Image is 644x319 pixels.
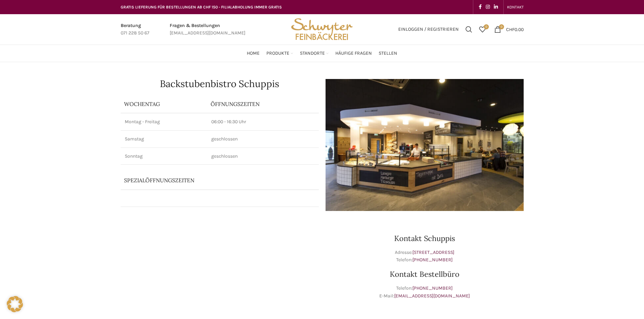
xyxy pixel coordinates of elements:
a: Infobox link [121,22,149,37]
p: ÖFFNUNGSZEITEN [211,100,315,108]
a: [EMAIL_ADDRESS][DOMAIN_NAME] [394,293,470,299]
p: Spezialöffnungszeiten [124,177,283,184]
span: Häufige Fragen [335,50,372,57]
a: Linkedin social link [492,2,500,12]
a: Häufige Fragen [335,47,372,60]
span: KONTAKT [507,5,524,9]
a: Stellen [379,47,397,60]
span: 0 [484,24,489,29]
img: Bäckerei Schwyter [289,14,355,45]
p: Wochentag [124,100,204,108]
a: KONTAKT [507,0,524,14]
a: Instagram social link [484,2,492,12]
div: Secondary navigation [504,0,527,14]
span: Home [247,50,260,57]
span: CHF [506,26,515,32]
a: Suchen [462,23,476,36]
a: Standorte [300,47,329,60]
a: [STREET_ADDRESS] [412,249,454,255]
a: Site logo [289,26,355,32]
a: Facebook social link [477,2,484,12]
a: 0 [476,23,489,36]
p: 06:00 - 16:30 Uhr [211,118,315,125]
p: Montag - Freitag [125,118,203,125]
iframe: schwyter schuppis [121,218,319,319]
h3: Kontakt Bestellbüro [326,270,524,278]
a: Home [247,47,260,60]
p: Samstag [125,136,203,142]
a: Produkte [266,47,293,60]
span: 0 [499,24,504,29]
span: Einloggen / Registrieren [398,27,459,32]
bdi: 0.00 [506,26,524,32]
a: Einloggen / Registrieren [395,23,462,36]
p: Adresse: Telefon: [326,249,524,264]
span: Stellen [379,50,397,57]
span: GRATIS LIEFERUNG FÜR BESTELLUNGEN AB CHF 150 - FILIALABHOLUNG IMMER GRATIS [121,5,282,9]
a: [PHONE_NUMBER] [412,285,453,291]
span: Standorte [300,50,325,57]
p: Telefon: E-Mail: [326,285,524,300]
h1: Backstubenbistro Schuppis [121,79,319,88]
a: [PHONE_NUMBER] [412,257,453,263]
p: geschlossen [211,136,315,142]
a: 0 CHF0.00 [491,23,527,36]
a: Infobox link [170,22,245,37]
div: Meine Wunschliste [476,23,489,36]
h3: Kontakt Schuppis [326,235,524,242]
p: Sonntag [125,153,203,160]
div: Main navigation [117,47,527,60]
span: Produkte [266,50,289,57]
p: geschlossen [211,153,315,160]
